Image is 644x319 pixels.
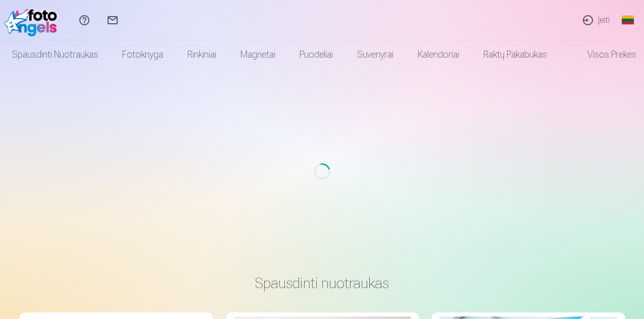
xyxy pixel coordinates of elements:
[175,40,228,69] a: Rinkiniai
[345,40,406,69] a: Suvenyrai
[228,40,287,69] a: Magnetai
[406,40,471,69] a: Kalendoriai
[287,40,345,69] a: Puodeliai
[4,4,62,36] img: /fa2
[27,274,617,292] h3: Spausdinti nuotraukas
[471,40,559,69] a: Raktų pakabukas
[110,40,175,69] a: Fotoknyga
